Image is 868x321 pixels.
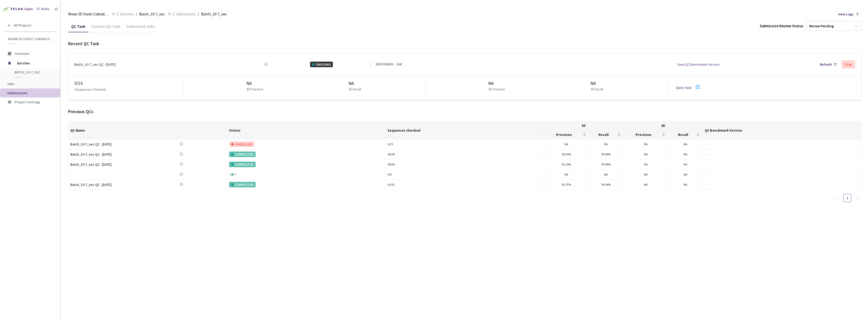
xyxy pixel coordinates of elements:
td: NA [668,139,703,150]
th: Sequences Checked [386,121,544,139]
button: left [833,194,841,202]
div: Previous QCs [68,108,861,115]
li: 1 [843,194,851,202]
a: Batch_10-7_sec QC - [DATE] [70,152,141,157]
td: 92.57% [544,180,589,190]
th: Status [227,121,386,139]
span: Rivian 3D Static Cuboids fixed[2024-25] [8,37,53,41]
td: 99.94% [589,160,623,170]
li: / [198,11,199,17]
div: Submission Review Status [760,23,803,29]
li: Previous Page [833,194,841,202]
span: Project Settings [15,100,40,104]
div: - [705,162,859,167]
li: Next Page [853,194,861,202]
th: Precision [544,130,589,139]
span: Precision [546,133,582,137]
th: Precision [623,130,668,139]
div: NA [246,80,265,87]
th: QC Benchmark Version [703,121,861,139]
span: Rivian 3D Static Cuboids fixed[2024-25] [68,11,109,17]
div: GT Studio [36,7,50,12]
div: - [705,152,859,157]
div: - [705,182,859,187]
td: NA [544,139,589,150]
th: QC Name [68,121,227,139]
td: NA [623,170,668,180]
span: Precision [626,133,661,137]
div: 0 / 23 [388,142,542,147]
div: Submitted Jobs [123,24,158,32]
span: All Projects [14,23,32,28]
button: right [853,194,861,202]
div: 38 / 38 [388,162,542,167]
div: 61 / 61 [388,182,542,187]
p: 2D Precision [488,87,505,92]
div: Refresh [820,62,832,67]
td: NA [668,160,703,170]
span: left [836,196,839,200]
div: NA [590,80,605,87]
span: Overview [15,51,29,56]
div: 0 / 0 [388,172,542,177]
div: Review Pending [809,24,834,29]
div: Batch_10-7_sec QC - [DATE] [70,141,141,147]
p: 2D Recall [590,87,603,92]
span: Batch_10-7_sec [201,11,227,17]
a: Edit [397,62,402,67]
td: 99.98% [589,150,623,160]
div: COMPLETED [229,162,256,167]
td: NA [668,180,703,190]
span: Jobs [7,82,15,86]
div: NA [488,80,507,87]
th: Recall [668,130,703,139]
div: Batch_10-7_sec QC - [DATE] [74,62,116,67]
td: 92.19% [544,160,589,170]
div: ONGOING [310,62,333,67]
td: NA [668,170,703,180]
p: Sequences Checked [74,87,106,92]
span: Batch_10-7_sec [139,11,165,17]
a: 1 [844,194,851,202]
p: 3D Precision [246,87,263,92]
span: Recall [670,133,696,137]
p: 3D Recall [348,87,361,92]
th: 3D [544,121,623,130]
th: Recall [589,130,623,139]
span: Submissions [7,91,28,95]
a: Batches [119,11,135,17]
li: / [136,11,137,17]
div: 38 / 38 [388,152,542,157]
div: 5 REVIEWERS [375,62,394,67]
a: Batch_10-7_sec QC - [DATE] [70,162,141,167]
th: 2D [623,121,703,130]
a: Open Task [676,85,692,90]
td: NA [623,150,668,160]
td: NA [589,170,623,180]
span: Submissions [176,11,196,17]
div: QC Task [68,24,88,32]
div: View QC Benchmark Version [677,62,719,67]
div: NA [348,80,363,87]
div: - [705,142,859,147]
span: Batches [120,11,134,17]
div: CANCELLED [229,141,254,147]
td: NA [623,160,668,170]
td: 99.94% [589,180,623,190]
div: Batch_10-7_sec QC - [DATE] [70,182,141,187]
td: NA [623,139,668,150]
div: Stop [845,62,852,66]
div: Recent QC Task [68,40,861,47]
a: Submissions [175,11,197,17]
div: COMPLETED [229,182,256,187]
div: - [705,172,859,177]
span: Batches [17,58,52,68]
div: Custom QC Task [88,24,123,32]
span: View Logs [838,11,854,17]
div: 0 / 16 [74,80,183,87]
td: 99.39% [544,150,589,160]
span: Batch_10-7_sec [15,70,52,75]
td: NA [623,180,668,190]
